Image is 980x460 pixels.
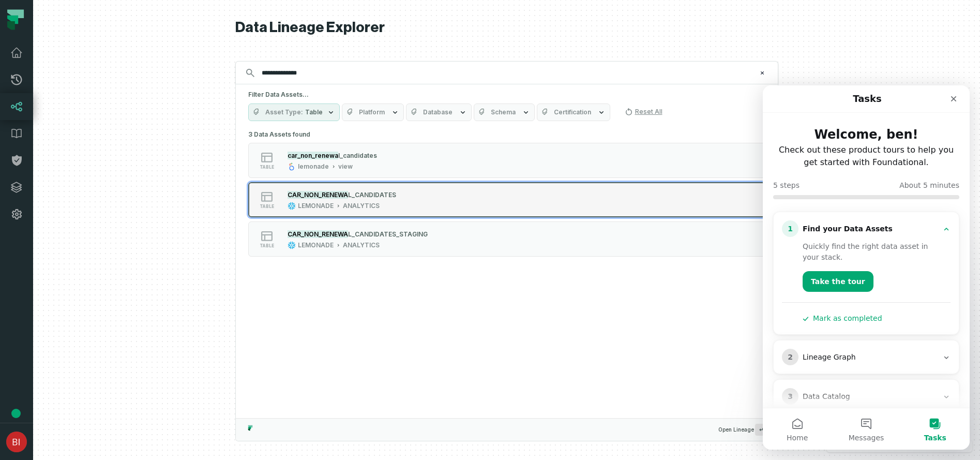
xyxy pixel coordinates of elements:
[537,103,610,121] button: Certification
[338,162,353,171] div: view
[248,221,765,257] button: tableLEMONADEANALYTICS
[338,152,377,159] span: l_candidates
[260,243,274,248] span: table
[342,103,404,121] button: Platform
[474,103,535,121] button: Schema
[288,152,338,159] mark: car_non_renewa
[260,165,274,170] span: table
[265,108,303,116] span: Asset Type
[6,432,27,452] img: avatar of ben inbar
[406,103,472,121] button: Database
[248,103,340,121] button: Asset TypeTable
[348,191,396,199] span: L_CANDIDATES
[248,143,765,178] button: tablelemonadeview
[298,241,334,249] div: LEMONADE
[621,103,667,120] button: Reset All
[343,241,380,249] div: ANALYTICS
[248,182,765,217] button: tableLEMONADEANALYTICS
[348,230,428,238] span: L_CANDIDATES_STAGING
[423,108,453,116] span: Database
[260,204,274,209] span: table
[718,424,767,436] span: Open Lineage
[755,424,767,436] span: Press ↵ to add a new Data Asset to the graph
[359,108,385,116] span: Platform
[298,202,334,210] div: LEMONADE
[491,108,516,116] span: Schema
[305,108,323,116] span: Table
[757,68,767,78] button: Clear search query
[763,85,970,450] iframe: Intercom live chat
[235,19,778,37] h1: Data Lineage Explorer
[248,127,765,270] div: 3 Data Assets found
[236,127,778,418] div: Suggestions
[11,409,21,418] div: Tooltip anchor
[298,162,329,171] div: lemonade
[288,191,348,199] mark: CAR_NON_RENEWA
[343,202,380,210] div: ANALYTICS
[288,230,348,238] mark: CAR_NON_RENEWA
[554,108,591,116] span: Certification
[248,91,765,99] h5: Filter Data Assets...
